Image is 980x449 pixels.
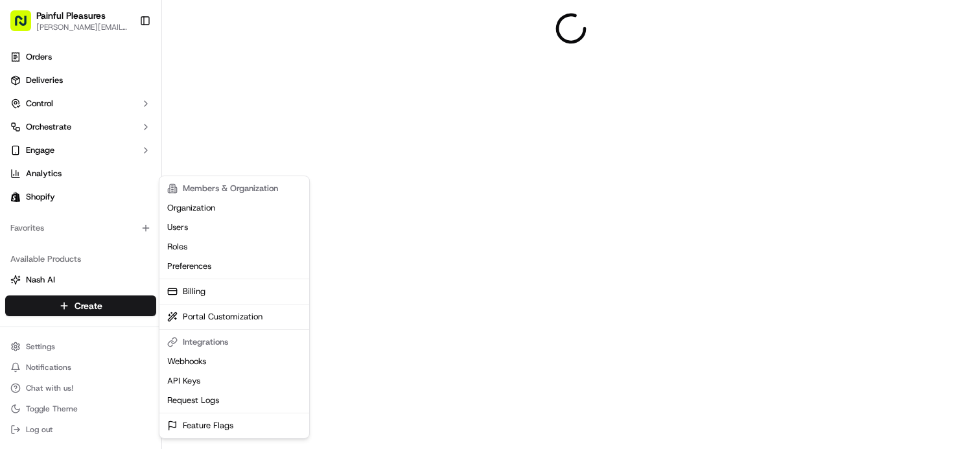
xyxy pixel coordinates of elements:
div: Available Products [5,249,156,270]
a: Feature Flags [162,416,307,435]
span: Deliveries [26,75,63,86]
a: Roles [162,237,307,257]
span: Toggle Theme [26,404,78,414]
span: Chat with us! [26,383,73,393]
span: [PERSON_NAME][EMAIL_ADDRESS][PERSON_NAME][DOMAIN_NAME] [36,22,129,32]
span: Shopify [26,191,55,203]
a: API Keys [162,371,307,391]
span: Painful Pleasures [36,9,106,22]
span: Log out [26,424,52,435]
p: Welcome 👋 [13,52,236,73]
span: Pylon [129,220,157,229]
span: Engage [26,144,54,156]
a: Powered byPylon [91,219,157,229]
span: Settings [26,341,55,352]
img: Shopify logo [10,192,21,202]
span: Control [26,98,53,109]
span: Create [75,299,102,312]
a: Portal Customization [162,307,307,327]
div: Favorites [5,218,156,238]
div: 💻 [110,189,120,200]
a: 📗Knowledge Base [8,183,104,206]
span: Nash AI [26,274,55,286]
div: Integrations [162,332,307,352]
div: We're available if you need us! [44,137,164,147]
a: Organization [162,198,307,218]
span: Orchestrate [26,121,71,133]
a: Request Logs [162,391,307,410]
a: 💻API Documentation [104,183,213,206]
span: Knowledge Base [26,188,99,201]
div: Members & Organization [162,179,307,198]
div: 📗 [13,189,23,200]
span: Notifications [26,362,71,373]
img: Nash [13,13,39,39]
span: API Documentation [122,188,208,201]
span: Orders [26,51,52,63]
a: Preferences [162,257,307,276]
img: 1736555255976-a54dd68f-1ca7-489b-9aae-adbdc363a1c4 [13,124,36,147]
a: Billing [162,282,307,301]
div: Start new chat [44,124,213,137]
a: Webhooks [162,352,307,371]
a: Users [162,218,307,237]
button: Start new chat [220,128,236,143]
input: Got a question? Start typing here... [34,84,233,97]
span: Analytics [26,168,62,179]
